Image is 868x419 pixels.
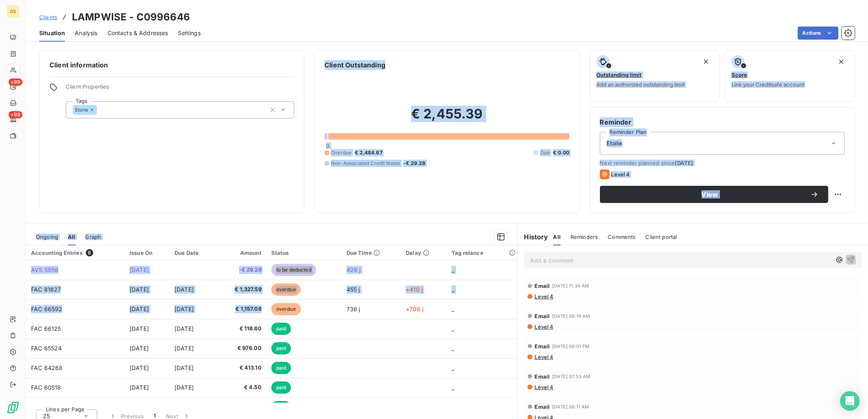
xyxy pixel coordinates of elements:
span: Clients [39,14,57,20]
h6: Client information [49,60,294,70]
span: paid [271,342,291,354]
span: [DATE] [130,266,149,273]
span: € 976.00 [221,344,262,352]
div: GS [7,5,20,18]
span: _ [452,325,454,332]
button: ScoreLink your Creditsafe account [725,50,855,102]
span: € 118.60 [221,325,262,333]
span: -€ 29.28 [403,160,425,167]
span: Overdue [331,149,351,156]
span: Non-Associated Credit Notes [331,160,400,167]
div: Delay [406,250,442,256]
div: Issue On [130,250,165,256]
div: Tag relance [452,250,512,256]
span: [DATE] 08:19 AM [552,314,590,319]
span: Email [535,343,550,350]
span: [DATE] 07:53 AM [552,374,590,379]
span: Email [535,403,550,410]
span: FAC 65524 [31,345,62,352]
span: [DATE] [130,305,149,312]
span: Analysis [75,29,97,37]
span: [DATE] [174,325,194,332]
span: [DATE] [130,345,149,352]
span: FAC 60518 [31,384,61,391]
h6: Reminder [600,117,845,127]
span: Email [535,313,550,319]
span: -€ 29.28 [221,266,262,274]
h2: € 2,455.39 [324,106,569,130]
img: Logo LeanPay [7,401,20,414]
span: Level 4 [611,171,630,178]
span: € 0.00 [553,149,570,156]
span: [DATE] [675,160,694,166]
span: Client Properties [66,83,294,95]
span: [DATE] [130,364,149,371]
span: Due [540,149,550,156]
span: _ [452,266,454,273]
span: Level 4 [534,354,554,360]
a: Clients [39,13,57,21]
span: +706 j [406,305,423,312]
span: _ [452,345,454,352]
div: Accounting Entries [31,249,120,256]
span: paid [271,323,291,335]
span: paid [271,381,291,394]
span: [DATE] [174,364,194,371]
span: [DATE] [130,286,149,293]
span: FAC 66592 [31,305,62,312]
span: [DATE] [174,384,194,391]
span: Level 4 [534,384,554,390]
span: 455 j [347,286,360,293]
span: All [68,234,75,240]
span: € 4.50 [221,383,262,392]
span: € 413.10 [221,364,262,372]
span: € 1,157.08 [221,305,262,313]
span: Settings [178,29,201,37]
span: € 1,327.59 [221,285,262,294]
span: paid [271,362,291,374]
div: Status [271,250,337,256]
span: Next reminder planned since [600,160,845,166]
button: Outstanding limitAdd an authorized outstanding limit [590,50,720,102]
span: Client portal [646,234,677,240]
span: All [553,234,561,240]
span: View [610,191,810,198]
span: to be deducted [271,264,316,276]
span: paid [271,401,291,413]
div: Due Time [347,250,396,256]
span: overdue [271,283,301,296]
span: [DATE] [174,286,194,293]
span: AVS 5956 [31,266,58,273]
span: [DATE] 06:01 PM [552,344,589,349]
span: 8 [86,249,93,256]
span: Etoile [75,107,88,112]
span: Level 4 [534,293,554,300]
span: _ [452,364,454,371]
span: Email [535,373,550,380]
span: Reminders [570,234,598,240]
span: Graph [85,234,101,240]
span: +99 [9,111,22,118]
span: € 2,484.67 [355,149,383,156]
h6: History [518,232,548,242]
span: 736 j [347,305,360,312]
div: Due Date [174,250,211,256]
span: Email [535,283,550,289]
span: [DATE] 11:34 AM [552,283,589,288]
span: Comments [608,234,636,240]
span: _ [452,286,454,293]
span: 0 [326,143,329,149]
h3: LAMPWISE - C0996646 [72,10,190,25]
span: Score [732,71,747,78]
span: +99 [9,78,22,86]
span: [DATE] [174,345,194,352]
button: View [600,186,828,203]
span: [DATE] 08:11 AM [552,404,589,409]
span: Link your Creditsafe account [732,81,804,88]
span: FAC 66125 [31,325,61,332]
div: Amount [221,250,262,256]
span: Outstanding limit [597,71,642,78]
span: Ongoing [36,234,58,240]
span: _ [452,305,454,312]
span: FAC 64268 [31,364,63,371]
